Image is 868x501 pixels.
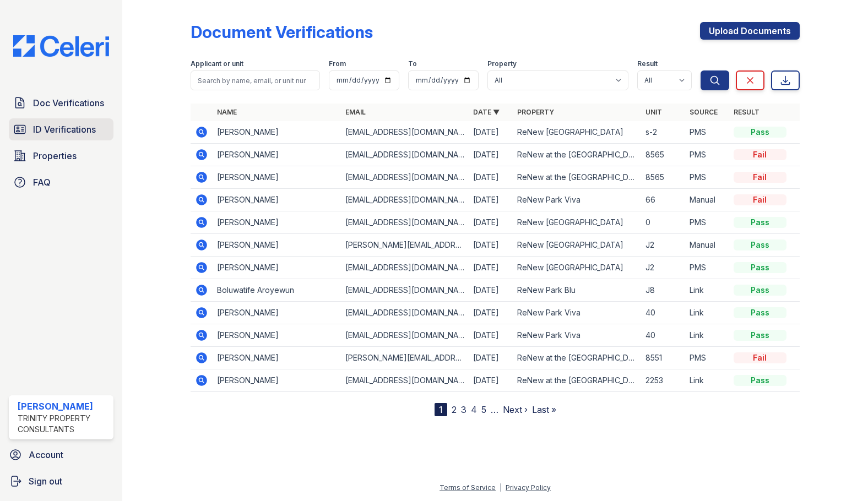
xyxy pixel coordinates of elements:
div: Pass [734,330,786,341]
td: [EMAIL_ADDRESS][DOMAIN_NAME] [341,189,469,211]
td: ReNew Park Viva [513,189,641,211]
td: [PERSON_NAME] [213,324,341,347]
div: Pass [734,307,786,318]
td: 66 [641,189,685,211]
td: J8 [641,279,685,302]
label: Result [637,59,658,68]
td: [DATE] [469,234,513,257]
td: ReNew [GEOGRAPHIC_DATA] [513,257,641,279]
td: 2253 [641,369,685,392]
td: 0 [641,211,685,234]
a: Date ▼ [473,108,500,116]
td: PMS [685,347,729,369]
a: Source [690,108,718,116]
a: 2 [452,404,457,415]
td: ReNew Park Viva [513,324,641,347]
a: Next › [503,404,528,415]
a: Properties [9,145,113,167]
label: Property [487,59,517,68]
td: Link [685,324,729,347]
td: PMS [685,257,729,279]
div: Fail [734,194,786,205]
a: Privacy Policy [506,483,551,492]
td: ReNew Park Viva [513,302,641,324]
div: Trinity Property Consultants [18,413,109,435]
a: Terms of Service [440,483,496,492]
label: Applicant or unit [191,59,243,68]
td: [PERSON_NAME] [213,121,341,144]
div: Pass [734,217,786,228]
td: [EMAIL_ADDRESS][DOMAIN_NAME] [341,144,469,166]
span: FAQ [33,176,51,189]
td: Link [685,369,729,392]
div: Fail [734,149,786,160]
label: To [408,59,417,68]
td: [PERSON_NAME] [213,347,341,369]
td: [EMAIL_ADDRESS][DOMAIN_NAME] [341,257,469,279]
div: 1 [435,403,447,416]
div: [PERSON_NAME] [18,400,109,413]
a: Sign out [4,470,118,492]
td: [EMAIL_ADDRESS][DOMAIN_NAME] [341,279,469,302]
td: ReNew [GEOGRAPHIC_DATA] [513,211,641,234]
td: [PERSON_NAME] [213,302,341,324]
td: PMS [685,121,729,144]
a: Account [4,444,118,466]
div: Document Verifications [191,22,373,42]
td: ReNew at the [GEOGRAPHIC_DATA] [513,369,641,392]
td: [DATE] [469,257,513,279]
td: [EMAIL_ADDRESS][DOMAIN_NAME] [341,166,469,189]
label: From [329,59,346,68]
div: Fail [734,352,786,363]
td: Boluwatife Aroyewun [213,279,341,302]
span: ID Verifications [33,123,96,136]
td: [EMAIL_ADDRESS][DOMAIN_NAME] [341,324,469,347]
span: Properties [33,149,77,162]
td: [PERSON_NAME] [213,189,341,211]
a: Upload Documents [700,22,800,40]
td: [DATE] [469,189,513,211]
a: Result [734,108,759,116]
td: PMS [685,211,729,234]
div: Fail [734,172,786,183]
td: [DATE] [469,211,513,234]
td: ReNew at the [GEOGRAPHIC_DATA] [513,166,641,189]
td: Manual [685,234,729,257]
a: Email [345,108,366,116]
td: [DATE] [469,144,513,166]
td: ReNew at the [GEOGRAPHIC_DATA] [513,144,641,166]
td: [DATE] [469,302,513,324]
a: Unit [645,108,662,116]
td: Link [685,302,729,324]
td: [EMAIL_ADDRESS][DOMAIN_NAME] [341,121,469,144]
a: Last » [532,404,556,415]
div: Pass [734,285,786,296]
td: [DATE] [469,166,513,189]
a: Name [217,108,237,116]
a: Doc Verifications [9,92,113,114]
td: [PERSON_NAME] [213,144,341,166]
td: [PERSON_NAME][EMAIL_ADDRESS][DOMAIN_NAME] [341,234,469,257]
div: Pass [734,127,786,138]
td: [PERSON_NAME] [213,211,341,234]
span: … [491,403,498,416]
a: 5 [481,404,486,415]
td: ReNew [GEOGRAPHIC_DATA] [513,234,641,257]
div: | [500,483,502,492]
td: ReNew [GEOGRAPHIC_DATA] [513,121,641,144]
td: [DATE] [469,279,513,302]
td: [PERSON_NAME][EMAIL_ADDRESS][DOMAIN_NAME] [341,347,469,369]
a: 3 [461,404,466,415]
a: 4 [471,404,477,415]
input: Search by name, email, or unit number [191,70,320,90]
a: FAQ [9,171,113,193]
td: [PERSON_NAME] [213,369,341,392]
div: Pass [734,375,786,386]
span: Account [29,448,63,461]
td: 8551 [641,347,685,369]
td: [PERSON_NAME] [213,234,341,257]
td: 40 [641,324,685,347]
td: J2 [641,234,685,257]
td: ReNew at the [GEOGRAPHIC_DATA] [513,347,641,369]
